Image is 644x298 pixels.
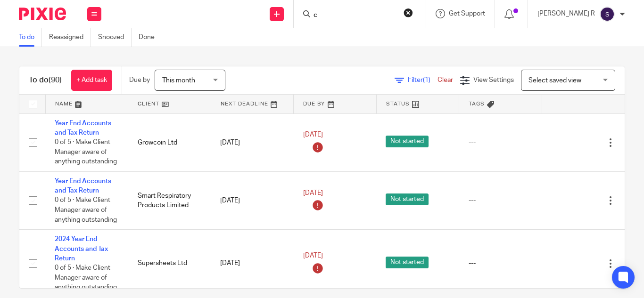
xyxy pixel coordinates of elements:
[162,77,195,84] span: This month
[128,230,211,298] td: Supersheets Ltd
[55,139,117,165] span: 0 of 5 · Make Client Manager aware of anything outstanding
[55,236,108,262] a: 2024 Year End Accounts and Tax Return
[128,113,211,171] td: Growcoin Ltd
[386,136,429,147] span: Not started
[303,190,323,196] span: [DATE]
[128,171,211,229] td: Smart Respiratory Products Limited
[19,28,42,47] a: To do
[49,76,62,84] span: (90)
[423,77,430,83] span: (1)
[129,75,150,85] p: Due by
[139,28,162,47] a: Done
[98,28,132,47] a: Snoozed
[55,178,111,194] a: Year End Accounts and Tax Return
[600,7,615,22] img: svg%3E
[55,120,111,136] a: Year End Accounts and Tax Return
[449,10,485,17] span: Get Support
[408,77,438,83] span: Filter
[313,11,397,20] input: Search
[19,8,66,20] img: Pixie
[211,113,294,171] td: [DATE]
[29,75,62,85] h1: To do
[55,265,117,290] span: 0 of 5 · Make Client Manager aware of anything outstanding
[55,197,117,223] span: 0 of 5 · Make Client Manager aware of anything outstanding
[469,138,533,147] div: ---
[303,252,323,259] span: [DATE]
[49,28,91,47] a: Reassigned
[469,258,533,268] div: ---
[303,132,323,138] span: [DATE]
[404,8,413,17] button: Clear
[469,196,533,205] div: ---
[438,77,453,83] a: Clear
[386,193,429,205] span: Not started
[473,77,514,83] span: View Settings
[211,230,294,298] td: [DATE]
[386,257,429,268] span: Not started
[528,77,581,84] span: Select saved view
[71,70,112,91] a: + Add task
[537,9,595,18] p: [PERSON_NAME] R
[469,101,485,106] span: Tags
[211,171,294,229] td: [DATE]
